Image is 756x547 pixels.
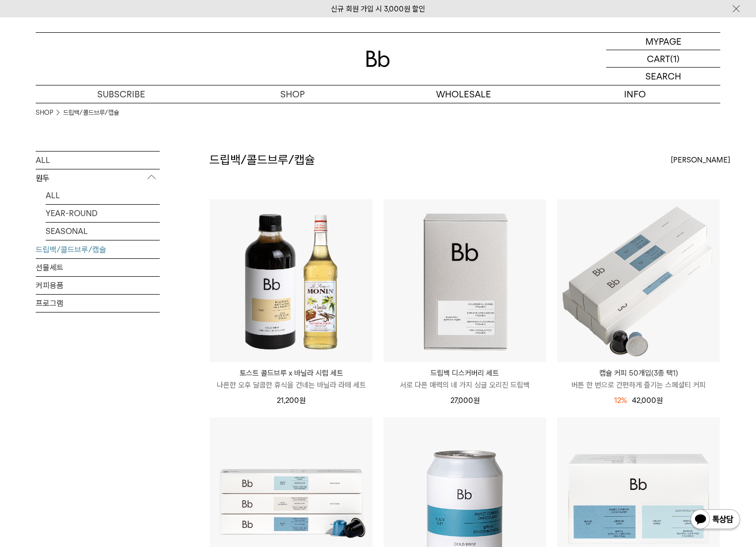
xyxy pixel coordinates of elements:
[36,85,207,103] a: SUBSCRIBE
[36,169,160,187] p: 원두
[557,379,720,391] p: 버튼 한 번으로 간편하게 즐기는 스페셜티 커피
[210,367,373,379] p: 토스트 콜드브루 x 바닐라 시럽 세트
[473,396,480,405] span: 원
[383,367,546,391] a: 드립백 디스커버리 세트 서로 다른 매력의 네 가지 싱글 오리진 드립백
[331,4,425,13] a: 신규 회원 가입 시 3,000원 할인
[46,223,160,240] a: SEASONAL
[557,367,720,379] p: 캡슐 커피 50개입(3종 택1)
[670,50,680,67] p: (1)
[557,367,720,391] a: 캡슐 커피 50개입(3종 택1) 버튼 한 번으로 간편하게 즐기는 스페셜티 커피
[383,199,546,362] img: 드립백 디스커버리 세트
[207,85,378,103] a: SHOP
[671,154,730,166] span: [PERSON_NAME]
[277,396,306,405] span: 21,200
[606,33,720,50] a: MYPAGE
[36,241,160,258] a: 드립백/콜드브루/캡슐
[645,68,681,85] p: SEARCH
[210,367,373,391] a: 토스트 콜드브루 x 바닐라 시럽 세트 나른한 오후 달콤한 휴식을 건네는 바닐라 라떼 세트
[647,50,670,67] p: CART
[36,295,160,312] a: 프로그램
[36,259,160,276] a: 선물세트
[209,152,315,168] h2: 드립백/콜드브루/캡슐
[383,367,546,379] p: 드립백 디스커버리 세트
[46,205,160,222] a: YEAR-ROUND
[606,50,720,68] a: CART (1)
[645,33,682,50] p: MYPAGE
[614,394,627,406] div: 12%
[632,396,663,405] span: 42,000
[557,199,720,362] img: 캡슐 커피 50개입(3종 택1)
[378,85,549,103] p: WHOLESALE
[450,396,480,405] span: 27,000
[63,108,119,118] a: 드립백/콜드브루/캡슐
[210,199,373,362] img: 토스트 콜드브루 x 바닐라 시럽 세트
[690,508,741,532] img: 카카오톡 채널 1:1 채팅 버튼
[46,187,160,204] a: ALL
[383,379,546,391] p: 서로 다른 매력의 네 가지 싱글 오리진 드립백
[656,396,663,405] span: 원
[366,51,390,67] img: 로고
[299,396,306,405] span: 원
[549,85,720,103] p: INFO
[36,108,53,118] a: SHOP
[36,152,160,169] a: ALL
[36,277,160,294] a: 커피용품
[210,379,373,391] p: 나른한 오후 달콤한 휴식을 건네는 바닐라 라떼 세트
